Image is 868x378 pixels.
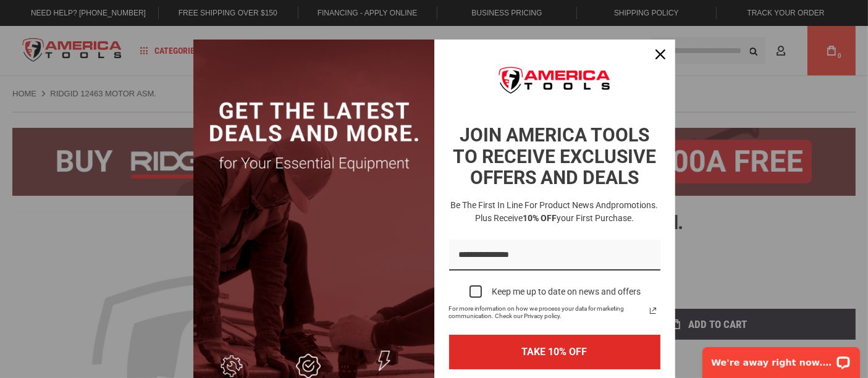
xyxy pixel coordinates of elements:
iframe: LiveChat chat widget [694,339,868,378]
input: Email field [449,240,660,271]
strong: 10% OFF [523,213,557,223]
svg: link icon [646,303,660,318]
button: TAKE 10% OFF [449,335,660,369]
button: Close [646,40,675,69]
div: Keep me up to date on news and offers [492,287,641,297]
strong: JOIN AMERICA TOOLS TO RECEIVE EXCLUSIVE OFFERS AND DEALS [453,124,656,188]
svg: close icon [655,49,665,59]
span: promotions. Plus receive your first purchase. [475,200,659,223]
a: Read our Privacy Policy [646,303,660,318]
h3: Be the first in line for product news and [447,199,663,225]
span: For more information on how we process your data for marketing communication. Check our Privacy p... [449,305,646,320]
